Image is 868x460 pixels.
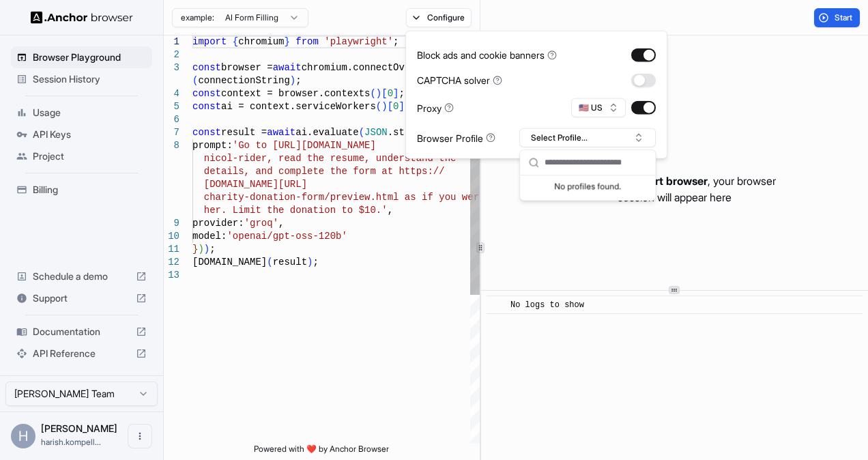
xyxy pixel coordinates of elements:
span: JSON [364,127,388,138]
span: API Keys [33,128,147,141]
span: Project [33,149,147,163]
span: , [388,205,393,216]
span: result [273,257,307,268]
span: example: [181,12,214,23]
span: [DOMAIN_NAME] [192,257,267,268]
span: [ [388,101,393,112]
div: Usage [11,102,152,124]
p: After pressing , your browser session will appear here [573,173,776,205]
div: 11 [164,243,179,256]
div: 13 [164,269,179,282]
div: 2 [164,48,179,61]
span: browser = [221,62,273,73]
span: start browser [639,174,708,188]
span: ] [399,101,404,112]
span: await [273,62,302,73]
span: Start [835,12,854,23]
span: Usage [33,106,147,119]
span: ) [376,88,381,99]
span: her. Limit the donation to $10.' [204,205,388,216]
div: 7 [164,126,179,139]
span: harish.kompella@irco.com [41,437,101,447]
span: ( [376,101,381,112]
span: .stringify [388,127,445,138]
span: { [233,36,238,47]
div: Block ads and cookie banners [417,48,557,62]
span: Powered with ❤️ by Anchor Browser [254,444,389,460]
span: ; [393,36,399,47]
span: result = [221,127,267,138]
button: Open menu [128,424,152,448]
span: ( [370,88,375,99]
span: ( [192,75,198,86]
span: 'groq' [244,218,278,229]
div: 1 [164,35,179,48]
span: provider: [192,218,244,229]
div: Billing [11,179,152,201]
span: Schedule a demo [33,270,130,283]
button: 🇺🇸 US [571,98,626,117]
span: 0 [393,101,399,112]
span: ai.evaluate [295,127,358,138]
span: ) [204,244,209,255]
div: Proxy [417,100,454,115]
span: [DOMAIN_NAME][URL] [204,179,307,190]
span: No logs to show [510,300,584,310]
span: ; [295,75,301,86]
span: 0 [388,88,393,99]
span: Billing [33,183,147,197]
span: Browser Playground [33,51,147,64]
span: 'playwright' [324,36,393,47]
span: ) [381,101,387,112]
div: 9 [164,217,179,230]
span: ) [307,257,313,268]
span: } [192,244,198,255]
div: 4 [164,87,179,100]
div: Project [11,145,152,167]
span: Session History [33,72,147,86]
span: ( [359,127,364,138]
div: CAPTCHA solver [417,73,502,87]
span: Harish Kompella [41,422,117,434]
span: ​ [493,298,500,312]
div: Browser Playground [11,46,152,68]
div: 10 [164,230,179,243]
span: Documentation [33,325,130,339]
div: No profiles found. [520,175,655,195]
span: import [192,36,227,47]
div: Browser Profile [417,130,495,145]
span: [ [381,88,387,99]
span: ; [399,88,404,99]
span: const [192,88,221,99]
span: ; [313,257,318,268]
span: await [267,127,295,138]
div: Session History [11,68,152,90]
div: Documentation [11,321,152,343]
div: 5 [164,100,179,113]
img: Anchor Logo [31,11,133,24]
div: Schedule a demo [11,265,152,287]
button: Start [814,8,860,27]
span: model: [192,231,227,242]
div: API Reference [11,343,152,364]
span: ) [198,244,203,255]
span: from [295,36,319,47]
span: 'openai/gpt-oss-120b' [227,231,347,242]
span: ; [405,101,410,112]
span: const [192,101,221,112]
span: Support [33,291,130,305]
div: 12 [164,256,179,269]
div: H [11,424,35,448]
button: Configure [406,8,472,27]
div: 6 [164,113,179,126]
button: Select Profile... [519,128,656,147]
span: ; [209,244,215,255]
span: } [284,36,289,47]
span: ) [290,75,295,86]
span: connectionString [198,75,289,86]
span: const [192,62,221,73]
div: API Keys [11,124,152,145]
span: details, and complete the form at https:// [204,166,445,177]
span: const [192,127,221,138]
span: charity-donation-form/preview.html as if you were [204,192,485,203]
